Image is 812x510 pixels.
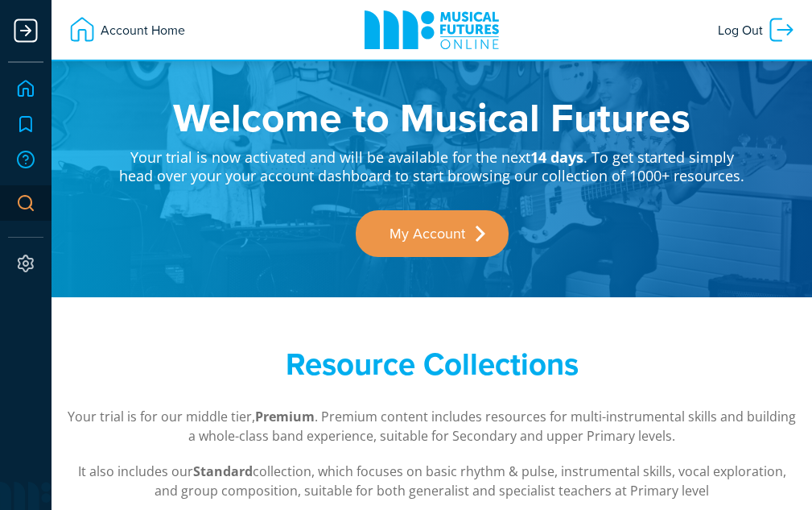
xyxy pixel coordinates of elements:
[718,15,767,44] span: Log Out
[8,246,43,281] a: Settings
[710,7,804,52] a: Log Out
[118,137,746,186] p: Your trial is now activated and will be available for the next . To get started simply head over ...
[255,408,315,425] strong: Premium
[68,407,796,446] p: Your trial is for our middle tier, . Premium content includes resources for multi-instrumental sk...
[530,147,583,167] strong: 14 days
[118,97,746,137] h1: Welcome to Musical Futures
[68,462,796,500] p: It also includes our collection, which focuses on basic rhythm & pulse, instrumental skills, voca...
[8,71,43,106] a: Home
[8,142,43,177] a: Support Hub
[60,7,193,52] a: Account Home
[193,462,253,480] strong: Standard
[97,15,185,44] span: Account Home
[356,210,509,257] a: My Account
[118,346,746,383] h2: Resource Collections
